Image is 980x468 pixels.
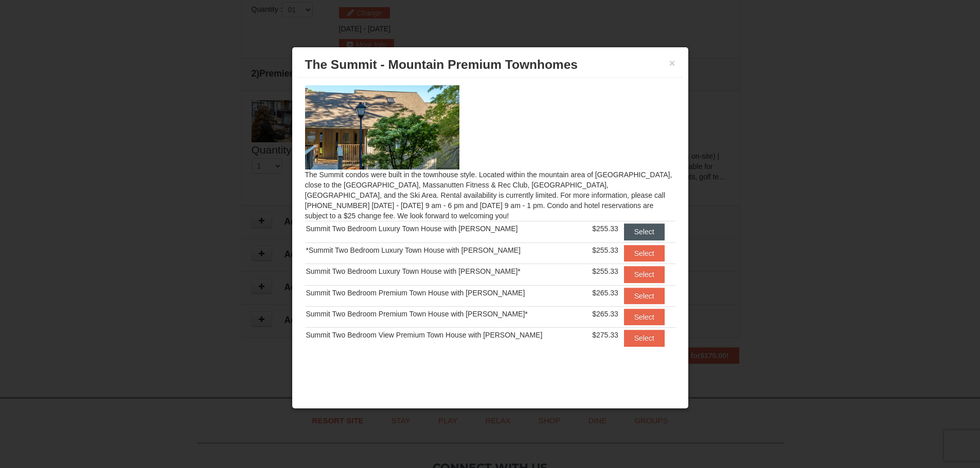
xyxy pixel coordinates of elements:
[306,266,585,276] div: Summit Two Bedroom Luxury Town House with [PERSON_NAME]*
[624,223,665,240] button: Select
[592,310,618,318] span: $265.33
[305,85,459,170] img: 19219034-1-0eee7e00.jpg
[306,223,585,234] div: Summit Two Bedroom Luxury Town House with [PERSON_NAME]
[592,246,618,254] span: $255.33
[592,267,618,275] span: $255.33
[624,309,665,325] button: Select
[592,289,618,297] span: $265.33
[624,266,665,283] button: Select
[306,330,585,340] div: Summit Two Bedroom View Premium Town House with [PERSON_NAME]
[306,309,585,319] div: Summit Two Bedroom Premium Town House with [PERSON_NAME]*
[592,331,618,339] span: $275.33
[306,288,585,298] div: Summit Two Bedroom Premium Town House with [PERSON_NAME]
[297,78,683,356] div: The Summit condos were built in the townhouse style. Located within the mountain area of [GEOGRAP...
[592,224,618,233] span: $255.33
[306,245,585,255] div: *Summit Two Bedroom Luxury Town House with [PERSON_NAME]
[624,288,665,304] button: Select
[669,58,675,68] button: ×
[305,58,578,71] span: The Summit - Mountain Premium Townhomes
[624,330,665,346] button: Select
[624,245,665,261] button: Select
